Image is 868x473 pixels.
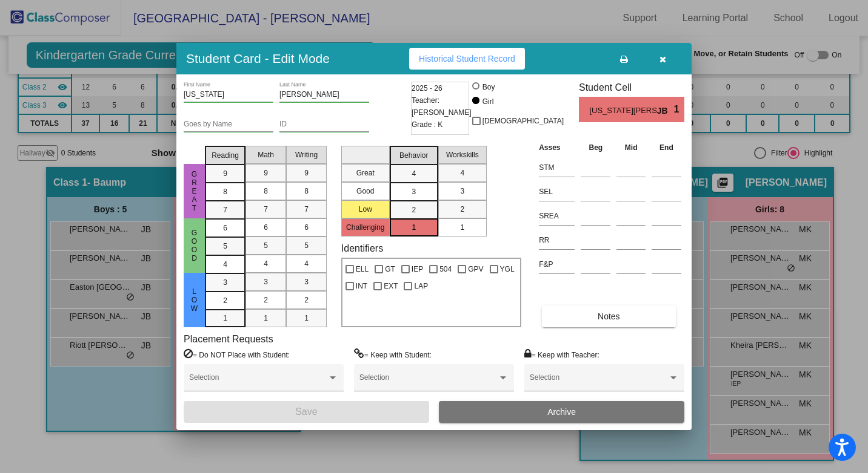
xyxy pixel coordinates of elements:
[295,149,318,160] span: Writing
[589,105,656,117] span: [US_STATE][PERSON_NAME]
[414,279,428,293] span: LAP
[264,222,268,233] span: 6
[579,82,684,93] h3: Student Cell
[212,150,239,161] span: Reading
[304,204,309,215] span: 7
[539,255,575,273] input: assessment
[399,150,428,161] span: Behavior
[539,158,575,177] input: assessment
[539,231,575,249] input: assessment
[354,348,432,360] label: = Keep with Student:
[223,204,227,215] span: 7
[184,120,273,129] input: goes by name
[304,295,309,305] span: 2
[264,186,268,197] span: 8
[385,262,395,276] span: GT
[304,222,309,233] span: 6
[223,241,227,252] span: 5
[184,348,290,360] label: = Do NOT Place with Student:
[189,287,200,313] span: Low
[384,279,398,293] span: EXT
[223,313,227,324] span: 1
[468,262,483,276] span: GPV
[539,207,575,225] input: assessment
[189,229,200,263] span: Good
[264,295,268,305] span: 2
[542,305,675,327] button: Notes
[412,119,442,131] span: Grade : K
[539,183,575,201] input: assessment
[264,240,268,251] span: 5
[341,243,383,254] label: Identifiers
[264,313,268,324] span: 1
[264,276,268,287] span: 3
[223,168,227,179] span: 9
[356,279,367,293] span: INT
[578,141,613,154] th: Beg
[223,277,227,288] span: 3
[304,276,309,287] span: 3
[482,82,495,93] div: Boy
[189,170,200,212] span: Great
[460,204,464,215] span: 2
[412,222,416,233] span: 1
[223,223,227,233] span: 6
[500,262,515,276] span: YGL
[412,186,416,197] span: 3
[409,48,525,70] button: Historical Student Record
[184,401,429,423] button: Save
[184,333,273,345] label: Placement Requests
[264,168,268,178] span: 9
[524,348,599,360] label: = Keep with Teacher:
[649,141,684,154] th: End
[264,258,268,269] span: 4
[439,401,684,423] button: Archive
[482,96,494,107] div: Girl
[412,168,416,179] span: 4
[439,262,452,276] span: 504
[223,295,227,306] span: 2
[412,204,416,215] span: 2
[412,94,472,119] span: Teacher: [PERSON_NAME]
[419,54,515,64] span: Historical Student Record
[547,407,576,417] span: Archive
[460,222,464,233] span: 1
[446,149,479,160] span: Workskills
[412,82,442,94] span: 2025 - 26
[223,186,227,197] span: 8
[186,51,330,66] h3: Student Card - Edit Mode
[304,186,309,197] span: 8
[304,168,309,178] span: 9
[482,114,564,128] span: [DEMOGRAPHIC_DATA]
[356,262,369,276] span: ELL
[258,149,274,160] span: Math
[460,186,464,197] span: 3
[304,313,309,324] span: 1
[657,105,674,117] span: JB
[598,312,620,321] span: Notes
[412,262,423,276] span: IEP
[536,141,578,154] th: Asses
[460,168,464,178] span: 4
[613,141,649,154] th: Mid
[223,259,227,270] span: 4
[674,102,684,117] span: 1
[295,406,317,417] span: Save
[304,258,309,269] span: 4
[304,240,309,251] span: 5
[264,204,268,215] span: 7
